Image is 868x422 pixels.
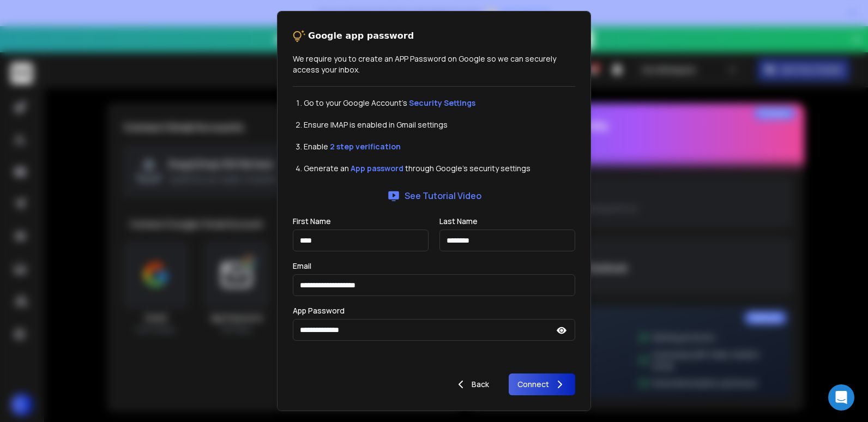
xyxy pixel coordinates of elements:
a: Security Settings [409,98,475,108]
div: Open Intercom Messenger [828,384,854,411]
p: Google app password [308,29,414,43]
a: App password [351,163,403,173]
label: Last Name [439,218,478,225]
img: tips [293,29,306,43]
a: See Tutorial Video [387,189,481,202]
li: Generate an through Google's security settings [304,163,575,174]
p: We require you to create an APP Password on Google so we can securely access your inbox. [293,53,575,75]
button: Connect [509,373,575,395]
button: Back [445,373,498,395]
li: Go to your Google Account’s [304,98,575,108]
label: Email [293,262,311,270]
label: First Name [293,218,331,225]
a: 2 step verification [330,141,401,152]
li: Enable [304,141,575,152]
label: App Password [293,307,345,315]
li: Ensure IMAP is enabled in Gmail settings [304,119,575,130]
